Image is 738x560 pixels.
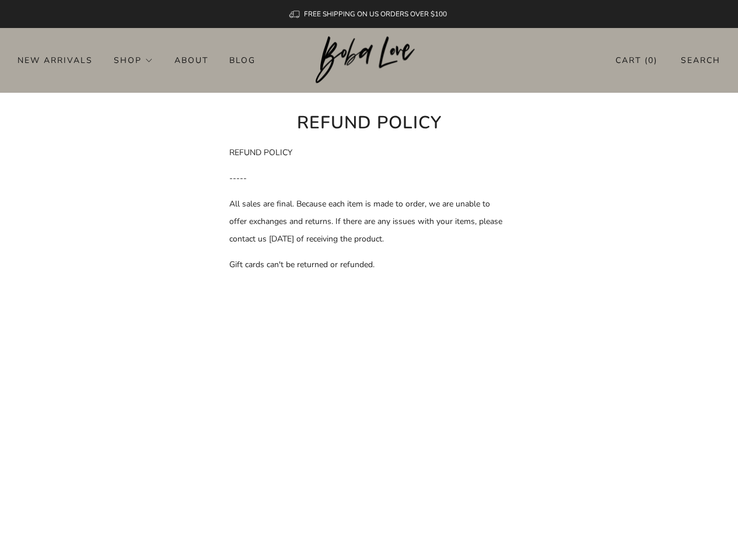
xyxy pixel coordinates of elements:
a: Boba Love [316,36,422,85]
span: . [229,310,231,321]
a: Cart [615,51,657,70]
a: Blog [229,51,256,69]
a: About [174,51,208,69]
p: REFUND POLICY [229,144,509,162]
h1: Refund policy [229,110,509,136]
p: ----- [229,170,509,187]
span: FREE SHIPPING ON US ORDERS OVER $100 [304,9,447,19]
a: Shop [114,51,153,69]
items-count: 0 [648,55,654,66]
p: Gift cards can't be returned or refunded. [229,256,509,274]
p: All sales are final. Because each item is made to order, we are unable to offer exchanges and ret... [229,195,509,248]
a: New Arrivals [18,51,93,69]
a: Search [681,51,720,70]
img: Boba Love [316,36,422,84]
